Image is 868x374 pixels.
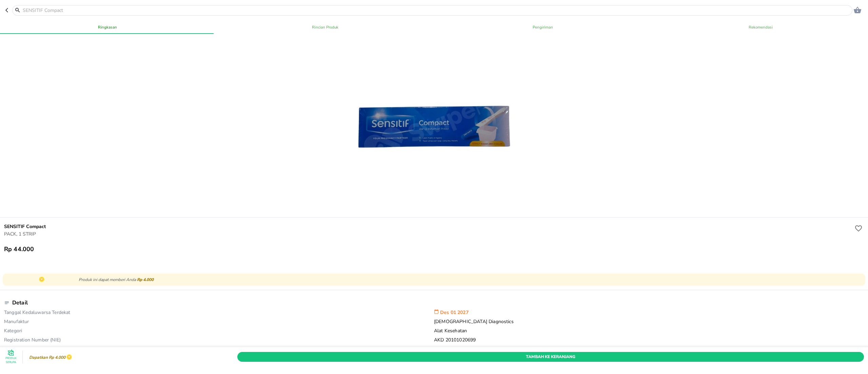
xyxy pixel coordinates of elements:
h6: SENSITIF Compact [4,223,853,230]
span: Rekomendasi [656,24,865,31]
span: Rp 4.000 [137,277,154,282]
p: PACK, 1 STRIP [4,230,853,238]
p: Kategori [4,328,434,337]
div: DetailTanggal Kedaluwarsa TerdekatDes 01 2027Manufaktur[DEMOGRAPHIC_DATA] DiagnosticsKategoriAlat... [4,296,864,347]
span: Ringkasan [3,24,212,31]
p: Dapatkan Rp 4.000 [27,355,65,360]
p: Tanggal Kedaluwarsa Terdekat [4,309,434,318]
p: Manufaktur [4,318,434,328]
p: Detail [12,299,28,306]
button: Tambah Ke Keranjang [237,352,864,362]
span: Tambah Ke Keranjang [242,353,859,360]
p: [DEMOGRAPHIC_DATA] Diagnostics [434,318,864,328]
p: Alat Kesehatan [434,328,864,337]
p: Registration Number (NIE) [4,337,434,343]
p: AKD 20101020699 [434,337,864,343]
p: Produk ini dapat memberi Anda [79,277,861,283]
span: Rincian Produk [220,24,430,31]
p: Des 01 2027 [434,309,864,318]
p: Produk Serupa [4,356,18,364]
p: Rp 44.000 [4,245,34,253]
input: SENSITIF Compact [22,7,851,14]
button: Produk Serupa [4,350,18,364]
span: Pengiriman [438,24,648,31]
